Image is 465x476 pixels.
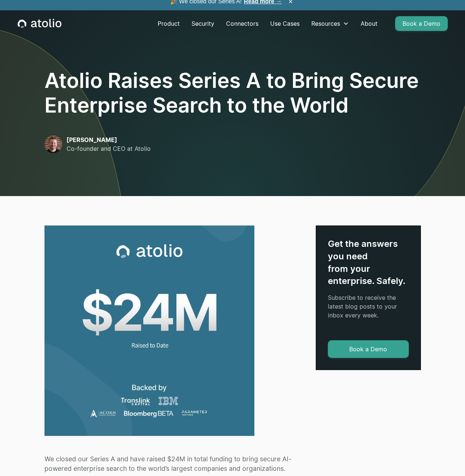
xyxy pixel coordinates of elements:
h1: Atolio Raises Series A to Bring Secure Enterprise Search to the World [44,68,421,118]
p: [PERSON_NAME] [67,135,151,144]
div: Resources [311,19,340,28]
p: We closed our Series A and have raised $24M in total funding to bring secure AI-powered enterpris... [44,454,307,474]
a: home [18,19,61,28]
p: Subscribe to receive the latest blog posts to your inbox every week. [328,293,409,320]
div: Get the answers you need from your enterprise. Safely. [328,238,409,287]
a: Use Cases [264,16,305,31]
a: Security [186,16,220,31]
a: Connectors [220,16,264,31]
p: Co-founder and CEO at Atolio [67,144,151,153]
div: Resources [305,16,355,31]
a: Product [152,16,186,31]
a: Book a Demo [328,340,409,358]
a: Book a Demo [395,16,448,31]
a: About [355,16,383,31]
